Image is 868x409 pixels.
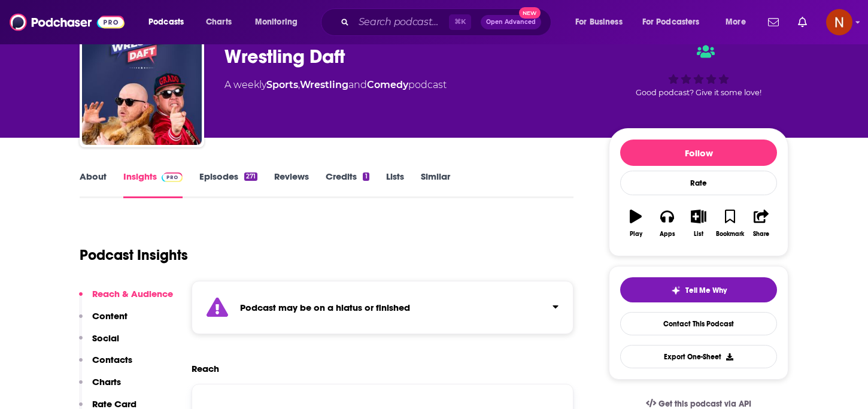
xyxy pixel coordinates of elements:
[620,312,777,335] a: Contact This Podcast
[694,231,703,238] div: List
[162,172,183,182] img: Podchaser Pro
[636,88,761,97] span: Good podcast? Give it some love!
[793,12,812,32] a: Show notifications dropdown
[753,231,769,238] div: Share
[298,79,300,90] span: ,
[481,15,541,29] button: Open AdvancedNew
[80,246,188,264] h1: Podcast Insights
[80,171,107,198] a: About
[240,302,410,313] strong: Podcast may be on a hiatus or finished
[685,286,727,295] span: Tell Me Why
[199,171,257,198] a: Episodes271
[348,79,367,90] span: and
[79,288,173,310] button: Reach & Audience
[206,14,232,31] span: Charts
[274,171,309,198] a: Reviews
[367,79,408,90] a: Comedy
[224,78,447,92] div: A weekly podcast
[198,13,239,32] a: Charts
[79,354,132,376] button: Contacts
[620,277,777,302] button: tell me why sparkleTell Me Why
[79,310,128,332] button: Content
[421,171,450,198] a: Similar
[575,14,623,31] span: For Business
[763,12,784,32] a: Show notifications dropdown
[82,25,202,145] img: Wrestling Daft
[449,14,471,30] span: ⌘ K
[826,9,852,35] span: Logged in as AdelNBM
[92,332,119,344] p: Social
[567,13,638,32] button: open menu
[192,363,219,374] h2: Reach
[826,9,852,35] img: User Profile
[620,202,651,245] button: Play
[92,376,121,387] p: Charts
[620,171,777,195] div: Rate
[386,171,404,198] a: Lists
[609,34,788,108] div: Good podcast? Give it some love!
[332,8,563,36] div: Search podcasts, credits, & more...
[716,231,744,238] div: Bookmark
[651,202,682,245] button: Apps
[92,354,132,365] p: Contacts
[671,286,681,295] img: tell me why sparkle
[635,13,717,32] button: open menu
[714,202,745,245] button: Bookmark
[148,14,184,31] span: Podcasts
[354,13,449,32] input: Search podcasts, credits, & more...
[642,14,700,31] span: For Podcasters
[192,281,573,334] section: Click to expand status details
[726,14,746,31] span: More
[717,13,761,32] button: open menu
[746,202,777,245] button: Share
[79,332,119,355] button: Social
[123,171,183,198] a: InsightsPodchaser Pro
[247,13,313,32] button: open menu
[826,9,852,35] button: Show profile menu
[300,79,348,90] a: Wrestling
[10,11,125,34] img: Podchaser - Follow, Share and Rate Podcasts
[630,231,642,238] div: Play
[79,376,121,398] button: Charts
[255,14,298,31] span: Monitoring
[486,19,536,25] span: Open Advanced
[658,399,751,409] span: Get this podcast via API
[92,288,173,299] p: Reach & Audience
[92,310,128,322] p: Content
[266,79,298,90] a: Sports
[683,202,714,245] button: List
[140,13,199,32] button: open menu
[620,140,777,166] button: Follow
[620,345,777,368] button: Export One-Sheet
[244,172,257,181] div: 271
[660,231,675,238] div: Apps
[326,171,369,198] a: Credits1
[519,7,541,19] span: New
[363,172,369,181] div: 1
